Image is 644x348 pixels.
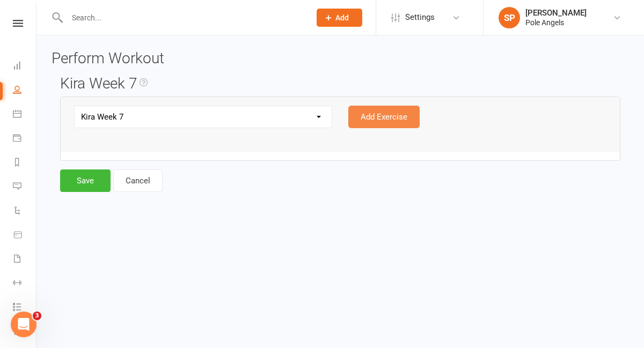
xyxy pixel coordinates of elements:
[348,106,420,128] button: Add Exercise
[13,79,37,103] a: People
[405,5,435,29] span: Settings
[317,9,362,27] button: Add
[13,151,37,175] a: Reports
[60,169,111,192] button: Save
[499,7,520,28] div: SP
[525,18,587,27] div: Pole Angels
[52,50,629,67] h3: Perform Workout
[60,76,137,92] h3: Kira Week 7
[525,8,587,18] div: [PERSON_NAME]
[13,55,37,79] a: Dashboard
[13,127,37,151] a: Payments
[64,10,303,25] input: Search...
[13,224,37,248] a: Product Sales
[113,169,163,192] a: Cancel
[33,312,41,320] span: 3
[335,13,349,22] span: Add
[13,103,37,127] a: Calendar
[11,312,36,337] iframe: Intercom live chat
